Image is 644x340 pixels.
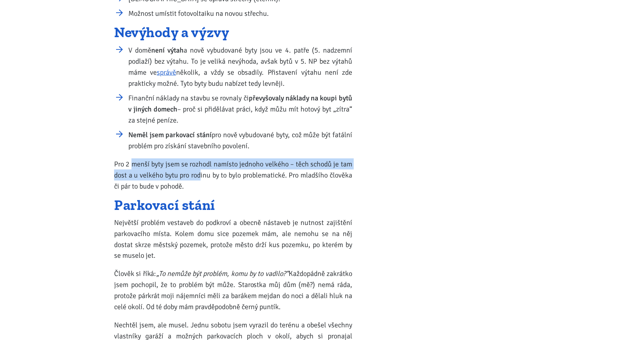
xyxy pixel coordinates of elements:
a: správě [157,68,176,77]
h2: Parkovací stání [114,199,352,212]
strong: Neměl jsem parkovací stání [128,130,212,139]
p: Největší problém vestaveb do podkroví a obecně nástaveb je nutnost zajištění parkovacího místa. K... [114,217,352,261]
li: V domě a nově vybudované byty jsou ve 4. patře (5. nadzemní podlaží) bez výtahu. To je veliká nev... [128,45,352,89]
strong: není výtah [151,46,184,55]
em: „To nemůže být problém, komu by to vadilo?“ [156,270,289,278]
li: Finanční náklady na stavbu se rovnaly či – proč si přidělávat práci, když můžu mít hotový byt „zí... [128,93,352,126]
p: Člověk si říká: Každopádně zakrátko jsem pochopil, že to problém být může. Starostka můj dům (mě?... [114,268,352,313]
li: pro nově vybudované byty, což může být fatální problém pro získání stavebního povolení. [128,129,352,151]
li: Možnost umístit fotovoltaiku na novou střechu. [128,8,352,19]
h2: Nevýhody a výzvy [114,26,352,39]
strong: převyšovaly náklady na koupi bytů v jiných domech [128,94,352,113]
p: Pro 2 menší byty jsem se rozhodl namísto jednoho velkého – těch schodů je tam dost a u velkého by... [114,159,352,192]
